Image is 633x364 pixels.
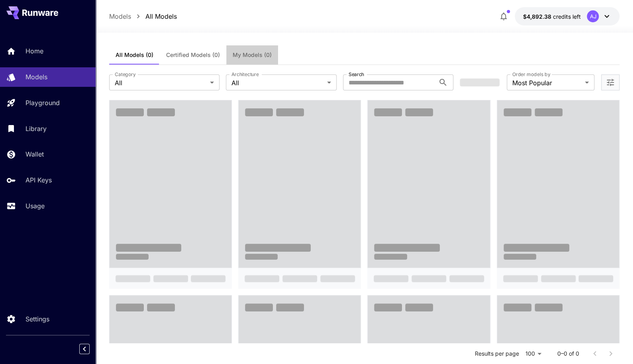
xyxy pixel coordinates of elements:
p: 0–0 of 0 [557,350,579,358]
span: My Models (0) [233,51,272,59]
span: Most Popular [512,78,582,88]
button: $4,892.37964AJ [515,7,619,25]
p: Results per page [474,350,519,358]
div: AJ [587,10,599,22]
button: Collapse sidebar [79,344,90,354]
div: Collapse sidebar [85,342,96,356]
button: Open more filters [606,78,615,88]
a: Models [109,12,131,21]
div: 100 [522,348,544,359]
span: All [231,78,323,88]
p: Home [25,46,43,56]
p: Library [25,124,47,133]
label: Category [115,71,136,78]
p: Usage [25,201,45,211]
label: Search [349,71,364,78]
label: Order models by [512,71,550,78]
nav: breadcrumb [109,12,177,21]
span: Certified Models (0) [166,51,220,59]
p: API Keys [25,175,52,185]
span: All Models (0) [116,51,153,59]
span: All [115,78,207,88]
span: $4,892.38 [523,13,553,20]
p: Models [25,72,47,82]
div: $4,892.37964 [523,12,580,21]
p: Playground [25,98,60,108]
p: Settings [25,314,49,324]
p: Wallet [25,149,44,159]
span: credits left [553,13,580,20]
label: Architecture [231,71,259,78]
a: All Models [145,12,177,21]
